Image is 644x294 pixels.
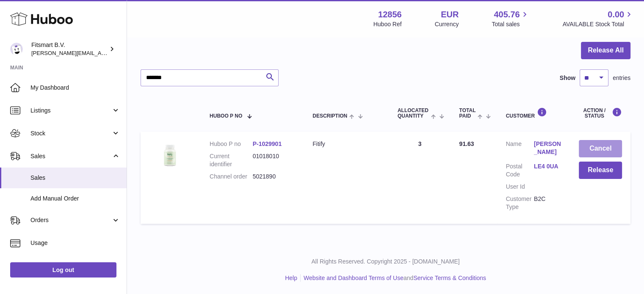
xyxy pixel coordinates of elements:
span: 0.00 [608,9,624,20]
span: Huboo P no [210,113,242,119]
a: Website and Dashboard Terms of Use [304,275,404,281]
span: Stock [30,129,111,137]
div: Customer [506,107,562,119]
span: Total paid [459,108,475,119]
dt: Huboo P no [210,140,253,148]
p: All Rights Reserved. Copyright 2025 - [DOMAIN_NAME] [134,258,637,266]
span: [PERSON_NAME][EMAIL_ADDRESS][DOMAIN_NAME] [31,49,170,56]
a: Log out [10,262,116,278]
button: Release All [581,42,630,59]
div: Currency [435,20,459,28]
dd: B2C [534,195,562,211]
a: LE4 0UA [534,162,562,170]
span: Sales [30,174,120,182]
dt: Postal Code [506,162,533,179]
span: My Dashboard [30,84,120,92]
div: Huboo Ref [373,20,402,28]
td: 3 [389,132,451,223]
a: [PERSON_NAME] [534,140,562,156]
span: AVAILABLE Stock Total [562,20,634,28]
span: Usage [30,239,120,247]
dt: Name [506,140,533,158]
span: Add Manual Order [30,195,120,203]
a: 0.00 AVAILABLE Stock Total [562,9,634,28]
dd: 01018010 [253,152,296,168]
dd: 5021890 [253,173,296,181]
span: 405.76 [494,9,520,20]
span: Sales [30,152,111,160]
span: Listings [30,107,111,115]
dt: Current identifier [210,152,253,168]
span: Description [312,113,347,119]
span: ALLOCATED Quantity [398,108,429,119]
img: 128561739542540.png [149,140,191,170]
strong: 12856 [378,9,402,20]
a: P-1029901 [253,140,282,147]
label: Show [560,74,575,82]
button: Release [579,162,622,179]
img: jonathan@leaderoo.com [10,43,23,55]
button: Cancel [579,140,622,157]
span: 91.63 [459,140,474,147]
a: Service Terms & Conditions [413,275,486,281]
span: Total sales [492,20,529,28]
a: 405.76 Total sales [492,9,529,28]
dt: Customer Type [506,195,533,211]
a: Help [285,275,297,281]
li: and [301,274,486,282]
div: Fitify [312,140,381,148]
dt: User Id [506,183,533,191]
div: Action / Status [579,107,622,119]
div: Fitsmart B.V. [31,41,108,57]
span: entries [613,74,630,82]
dt: Channel order [210,173,253,181]
strong: EUR [441,9,459,20]
span: Orders [30,216,111,224]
